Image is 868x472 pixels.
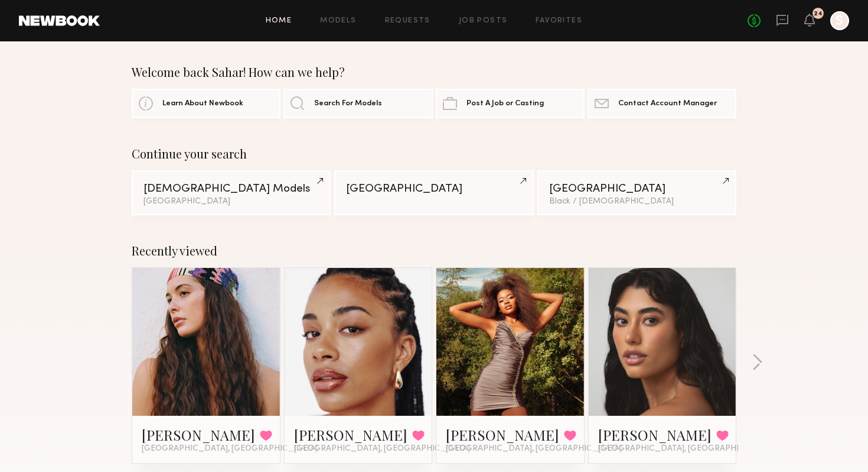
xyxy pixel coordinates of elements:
span: [GEOGRAPHIC_DATA], [GEOGRAPHIC_DATA] [294,444,470,454]
a: [GEOGRAPHIC_DATA]Black / [DEMOGRAPHIC_DATA] [537,170,736,215]
a: [GEOGRAPHIC_DATA] [334,170,533,215]
span: Learn About Newbook [162,100,243,108]
a: Favorites [536,17,582,25]
a: Job Posts [459,17,508,25]
a: [PERSON_NAME] [598,425,712,444]
a: S [830,11,849,30]
a: [PERSON_NAME] [446,425,559,444]
span: [GEOGRAPHIC_DATA], [GEOGRAPHIC_DATA] [446,444,622,454]
span: [GEOGRAPHIC_DATA], [GEOGRAPHIC_DATA] [142,444,318,454]
div: 24 [814,11,823,17]
span: Post A Job or Casting [466,100,544,108]
div: Welcome back Sahar! How can we help? [132,65,736,79]
div: Black / [DEMOGRAPHIC_DATA] [549,198,725,206]
a: Search For Models [283,89,432,118]
span: [GEOGRAPHIC_DATA], [GEOGRAPHIC_DATA] [598,444,774,454]
a: [DEMOGRAPHIC_DATA] Models[GEOGRAPHIC_DATA] [132,170,331,215]
a: [PERSON_NAME] [294,425,407,444]
a: Contact Account Manager [588,89,736,118]
span: Search For Models [314,100,382,108]
div: [GEOGRAPHIC_DATA] [346,183,521,195]
a: [PERSON_NAME] [142,425,255,444]
span: Contact Account Manager [618,100,717,108]
a: Requests [385,17,430,25]
div: Continue your search [132,147,736,161]
a: Learn About Newbook [132,89,280,118]
div: [GEOGRAPHIC_DATA] [549,183,725,195]
div: [GEOGRAPHIC_DATA] [143,198,319,206]
a: Models [320,17,356,25]
a: Post A Job or Casting [436,89,585,118]
div: Recently viewed [132,244,736,258]
div: [DEMOGRAPHIC_DATA] Models [143,183,319,195]
a: Home [266,17,292,25]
